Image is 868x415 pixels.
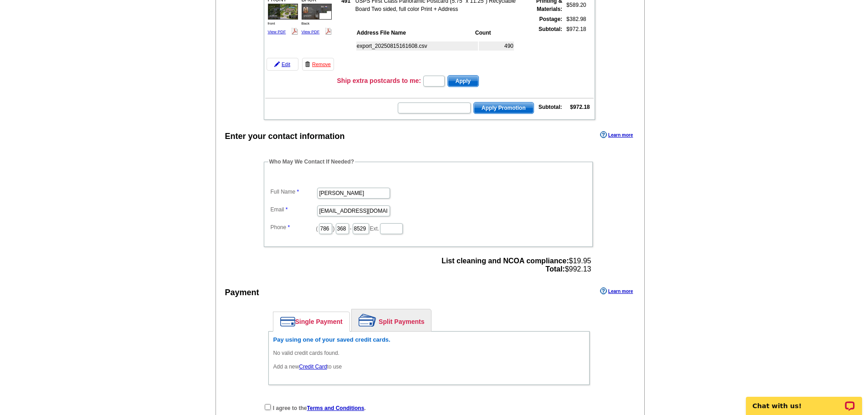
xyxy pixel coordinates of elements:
p: No valid credit cards found. [273,349,585,357]
strong: I agree to the . [273,405,366,411]
img: single-payment.png [280,317,295,327]
td: export_20250815161608.csv [356,41,478,51]
span: front [268,21,275,26]
img: pencil-icon.gif [274,61,280,67]
td: $972.18 [564,25,586,72]
img: split-payment.png [359,314,376,327]
td: $382.98 [564,15,586,24]
img: trashcan-icon.gif [305,61,310,67]
a: Terms and Conditions [307,405,365,411]
img: small-thumb.jpg [302,4,332,20]
a: Learn more [600,287,633,295]
h3: Ship extra postcards to me: [337,77,421,85]
legend: Who May We Contact If Needed? [268,158,355,166]
strong: Subtotal: [539,26,562,32]
img: small-thumb.jpg [268,4,298,20]
th: Count [475,28,514,37]
dd: ( ) - Ext. [268,221,588,235]
a: View PDF [302,30,320,34]
strong: Postage: [539,16,562,22]
div: Payment [225,287,259,299]
span: Back [302,21,310,26]
td: 490 [479,41,514,51]
p: Add a new to use [273,363,585,371]
button: Apply Promotion [473,102,534,114]
label: Phone [271,223,316,231]
span: Apply Promotion [474,102,534,113]
strong: $972.18 [570,104,590,110]
span: Apply [448,76,478,87]
label: Email [271,205,316,214]
a: Single Payment [273,312,349,331]
a: View PDF [268,30,286,34]
div: Enter your contact information [225,130,345,143]
th: Address File Name [356,28,474,37]
span: $19.95 $992.13 [442,257,591,273]
img: pdf_logo.png [291,28,298,35]
strong: List cleaning and NCOA compliance: [442,257,569,265]
a: Edit [267,58,298,71]
label: Full Name [271,188,316,196]
strong: Subtotal: [539,104,562,110]
a: Credit Card [299,364,327,370]
h6: Pay using one of your saved credit cards. [273,336,585,343]
strong: Total: [545,265,565,273]
a: Learn more [600,131,633,138]
iframe: LiveChat chat widget [740,386,868,415]
img: pdf_logo.png [325,28,332,35]
button: Apply [447,75,479,87]
a: Remove [302,58,334,71]
a: Split Payments [352,309,431,331]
